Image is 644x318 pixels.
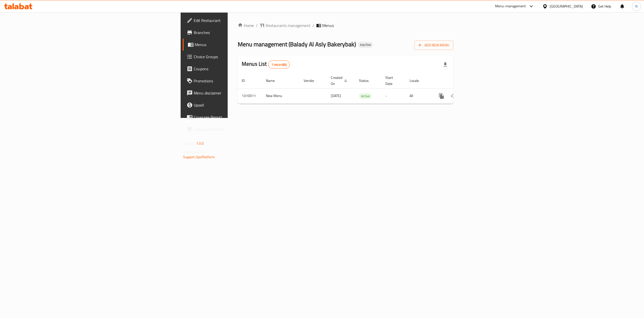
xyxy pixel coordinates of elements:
div: [GEOGRAPHIC_DATA] [550,4,583,9]
span: Add New Menu [418,42,449,48]
a: Menu disclaimer [183,87,288,99]
a: Branches [183,26,288,39]
span: Created On [331,75,349,87]
button: more [435,90,448,102]
a: Promotions [183,75,288,87]
span: Menus [322,22,334,28]
span: 1 record(s) [268,62,290,67]
span: Grocery Checklist [194,126,284,132]
div: Total records count [268,60,290,69]
h2: Menus List [242,60,290,69]
span: Version: [183,140,195,147]
span: Status [359,78,375,84]
a: Grocery Checklist [183,123,288,135]
span: 1.0.0 [196,140,204,147]
span: Vendor [304,78,321,84]
a: Edit Restaurant [183,14,288,26]
span: Locale [410,78,425,84]
span: Coverage Report [194,114,284,120]
span: [DATE] [331,92,341,99]
span: Promotions [194,78,284,84]
div: Export file [439,58,451,71]
button: Add New Menu [414,41,453,50]
span: Branches [194,29,284,36]
span: Get support on: [183,149,206,155]
a: Coverage Report [183,111,288,123]
a: Upsell [183,99,288,111]
span: Coupons [194,66,284,72]
td: - [381,88,406,104]
span: Upsell [194,102,284,108]
span: ID [242,78,251,84]
nav: breadcrumb [238,22,453,28]
span: Choice Groups [194,54,284,60]
span: Active [359,93,372,99]
table: enhanced table [238,73,488,104]
span: N [635,4,637,9]
td: All [406,88,431,104]
a: Choice Groups [183,51,288,63]
span: Menus [195,42,284,48]
li: / [312,22,314,28]
span: Menu management ( Balady Al Asly Bakerybak ) [238,39,356,50]
div: Inactive [358,42,373,48]
span: Start Date [385,75,399,87]
span: Inactive [358,43,373,47]
span: Name [266,78,281,84]
div: Menu-management [495,3,526,9]
button: Change Status [448,90,460,102]
a: Coupons [183,63,288,75]
a: Support.OpsPlatform [183,154,215,160]
span: Menu disclaimer [194,90,284,96]
th: Actions [431,73,488,88]
span: Edit Restaurant [194,17,284,23]
a: Menus [183,39,288,51]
